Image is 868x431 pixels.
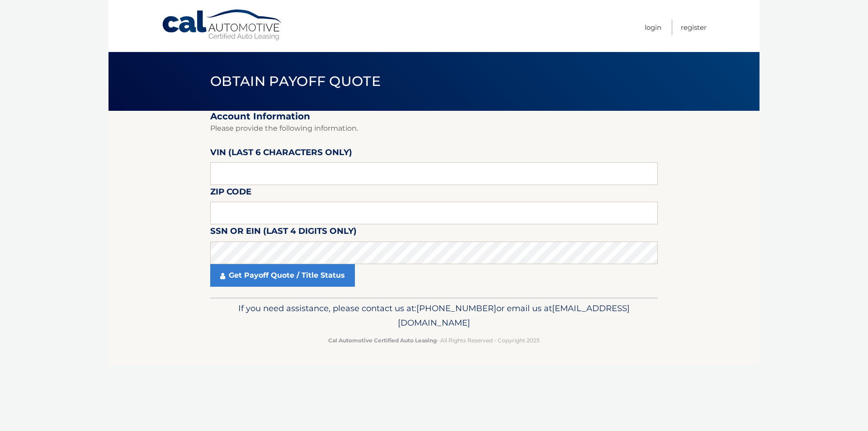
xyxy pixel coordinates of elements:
strong: Cal Automotive Certified Auto Leasing [328,337,437,344]
span: Obtain Payoff Quote [210,73,381,90]
p: - All Rights Reserved - Copyright 2025 [216,336,652,345]
label: VIN (last 6 characters only) [210,146,352,162]
p: If you need assistance, please contact us at: or email us at [216,301,652,330]
label: Zip Code [210,185,251,202]
h2: Account Information [210,111,658,122]
a: Register [681,20,707,35]
label: SSN or EIN (last 4 digits only) [210,224,357,241]
p: Please provide the following information. [210,122,658,135]
a: Get Payoff Quote / Title Status [210,264,355,287]
span: [PHONE_NUMBER] [416,303,496,313]
a: Cal Automotive [161,9,283,41]
a: Login [645,20,661,35]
